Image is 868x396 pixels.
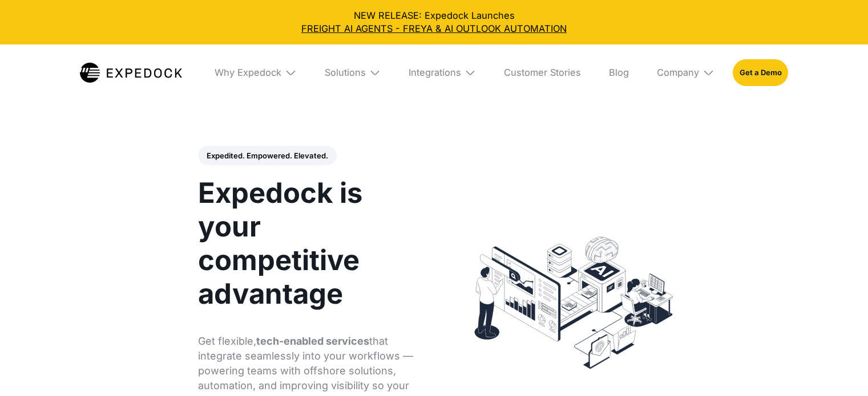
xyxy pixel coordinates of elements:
[648,44,724,100] div: Company
[495,44,591,100] a: Customer Stories
[315,44,390,100] div: Solutions
[409,67,461,78] div: Integrations
[215,67,281,78] div: Why Expedock
[205,44,306,100] div: Why Expedock
[399,44,486,100] div: Integrations
[733,59,788,86] a: Get a Demo
[325,67,366,78] div: Solutions
[198,177,422,311] h1: Expedock is your competitive advantage
[600,44,639,100] a: Blog
[256,335,369,347] strong: tech-enabled services
[9,9,858,35] div: NEW RELEASE: Expedock Launches
[657,67,699,78] div: Company
[9,22,858,35] a: FREIGHT AI AGENTS - FREYA & AI OUTLOOK AUTOMATION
